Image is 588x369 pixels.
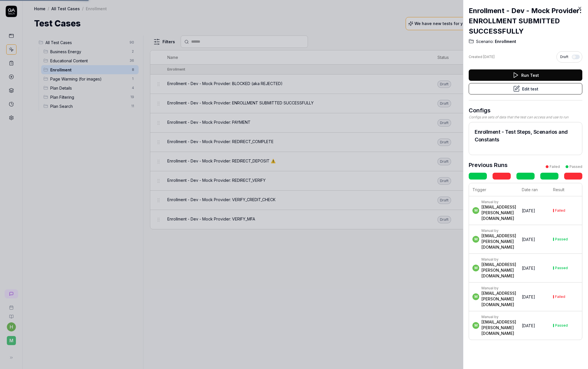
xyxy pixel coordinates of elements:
[472,207,479,214] span: m
[475,128,576,143] h2: Enrollment - Test Steps, Scenarios and Constants
[481,228,516,233] div: Manual by
[481,262,516,279] div: [EMAIL_ADDRESS][PERSON_NAME][DOMAIN_NAME]
[469,115,582,120] div: Configs are sets of data that the test can access and use to run
[469,54,495,59] div: Created
[481,290,516,308] div: [EMAIL_ADDRESS][PERSON_NAME][DOMAIN_NAME]
[469,183,518,196] th: Trigger
[555,324,568,327] div: Passed
[522,266,535,271] time: [DATE]
[469,6,582,36] h2: Enrollment - Dev - Mock Provider: ENROLLMENT SUBMITTED SUCCESSFULLY
[481,319,516,336] div: [EMAIL_ADDRESS][PERSON_NAME][DOMAIN_NAME]
[481,286,516,290] div: Manual by
[481,315,516,319] div: Manual by
[481,204,516,221] div: [EMAIL_ADDRESS][PERSON_NAME][DOMAIN_NAME]
[518,183,550,196] th: Date ran
[522,237,535,242] time: [DATE]
[494,39,516,44] span: Enrollment
[469,161,508,169] h3: Previous Runs
[570,164,582,169] div: Passed
[522,323,535,328] time: [DATE]
[522,294,535,299] time: [DATE]
[522,208,535,213] time: [DATE]
[472,322,479,329] span: m
[555,238,568,241] div: Passed
[483,55,495,59] time: [DATE]
[469,106,582,115] h3: Configs
[472,236,479,243] span: m
[469,83,582,94] button: Edit test
[481,200,516,204] div: Manual by
[472,293,479,300] span: m
[476,39,494,44] span: Scenario:
[550,183,582,196] th: Result
[481,233,516,250] div: [EMAIL_ADDRESS][PERSON_NAME][DOMAIN_NAME]
[555,295,565,298] div: Failed
[472,265,479,271] span: m
[550,164,560,169] div: Failed
[481,257,516,262] div: Manual by
[560,54,568,59] span: Draft
[555,266,568,270] div: Passed
[555,209,565,212] div: Failed
[469,69,582,81] button: Run Test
